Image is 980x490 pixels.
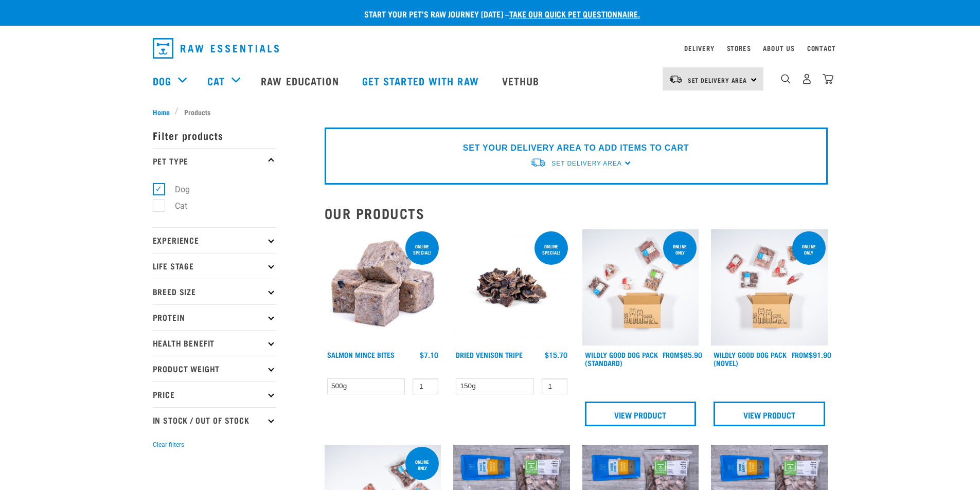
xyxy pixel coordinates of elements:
input: 1 [542,378,567,394]
p: Health Benefit [153,330,276,356]
img: home-icon@2x.png [823,74,833,84]
div: $15.70 [545,351,567,359]
a: Get started with Raw [352,60,492,101]
div: Online Only [663,239,697,260]
nav: breadcrumbs [153,106,828,117]
a: Contact [807,46,836,50]
input: 1 [413,378,438,394]
img: home-icon-1@2x.png [781,74,791,84]
p: Price [153,382,276,407]
a: Raw Education [251,60,351,101]
p: SET YOUR DELIVERY AREA TO ADD ITEMS TO CART [463,142,689,154]
div: $91.90 [792,351,831,359]
a: Salmon Mince Bites [327,353,395,356]
img: user.png [801,74,812,84]
p: Pet Type [153,148,276,174]
span: Home [153,106,170,117]
p: Breed Size [153,279,276,304]
a: View Product [714,402,825,426]
label: Dog [158,183,194,196]
img: 1141 Salmon Mince 01 [325,229,441,346]
p: Life Stage [153,253,276,279]
a: Delivery [684,46,714,50]
a: Stores [727,46,751,50]
a: take our quick pet questionnaire. [509,11,640,16]
span: Set Delivery Area [551,160,621,167]
p: Experience [153,227,276,253]
a: Home [153,106,175,117]
div: Online Only [792,239,826,260]
h2: Our Products [325,205,828,221]
img: Dried Vension Tripe 1691 [453,229,570,346]
p: Filter products [153,122,276,148]
a: Vethub [492,60,553,101]
a: About Us [763,46,794,50]
a: Wildly Good Dog Pack (Novel) [714,353,787,365]
img: van-moving.png [669,75,683,84]
a: Cat [207,73,225,88]
a: Dog [153,73,171,88]
p: Product Weight [153,356,276,382]
img: Dog 0 2sec [582,229,699,346]
div: $85.90 [663,351,702,359]
span: Set Delivery Area [688,78,747,82]
nav: dropdown navigation [145,34,836,63]
img: Dog Novel 0 2sec [711,229,828,346]
span: FROM [663,353,680,356]
img: van-moving.png [530,157,546,168]
div: ONLINE SPECIAL! [405,239,439,260]
a: Wildly Good Dog Pack (Standard) [585,353,658,365]
span: FROM [792,353,809,356]
label: Cat [158,199,191,212]
a: View Product [585,402,697,426]
p: Protein [153,304,276,330]
button: Clear filters [153,440,184,449]
a: Dried Venison Tripe [456,353,523,356]
div: $7.10 [420,351,438,359]
img: Raw Essentials Logo [153,38,279,59]
div: Online Only [405,454,439,476]
p: In Stock / Out Of Stock [153,407,276,433]
div: ONLINE SPECIAL! [534,239,568,260]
